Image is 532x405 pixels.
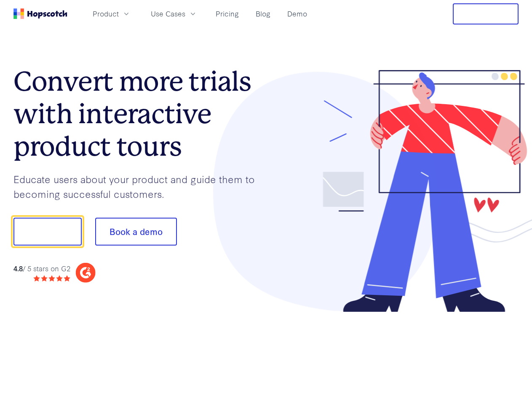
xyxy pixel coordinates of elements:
button: Show me! [13,218,82,246]
p: Educate users about your product and guide them to becoming successful customers. [13,172,266,201]
span: Use Cases [151,8,185,19]
span: Product [93,8,119,19]
button: Free Trial [453,3,519,24]
a: Pricing [212,7,242,21]
strong: 4.8 [13,263,23,273]
button: Use Cases [146,7,202,21]
button: Book a demo [95,218,177,246]
a: Home [13,8,67,19]
a: Demo [284,7,310,21]
button: Product [88,7,136,21]
a: Blog [252,7,274,21]
div: / 5 stars on G2 [13,263,70,274]
h1: Convert more trials with interactive product tours [13,65,266,162]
